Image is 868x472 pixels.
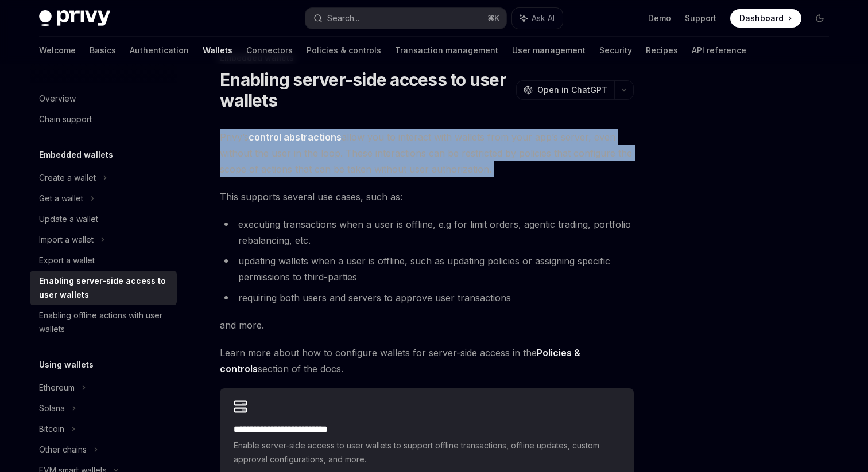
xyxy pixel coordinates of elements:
a: Connectors [246,37,293,64]
button: Toggle dark mode [811,9,829,28]
div: Search... [327,11,359,25]
div: Get a wallet [39,192,83,205]
a: Enabling server-side access to user wallets [30,271,177,305]
span: Enable server-side access to user wallets to support offline transactions, offline updates, custo... [234,439,620,466]
h5: Embedded wallets [39,148,113,162]
a: Export a wallet [30,250,177,271]
a: Recipes [646,37,678,64]
a: Transaction management [395,37,498,64]
div: Bitcoin [39,422,64,436]
div: Create a wallet [39,171,96,185]
a: User management [512,37,586,64]
a: Support [685,13,716,24]
li: executing transactions when a user is offline, e.g for limit orders, agentic trading, portfolio r... [220,216,634,248]
button: Open in ChatGPT [516,80,614,100]
span: This supports several use cases, such as: [220,189,634,205]
span: Ask AI [532,13,555,24]
div: Update a wallet [39,212,98,226]
div: Solana [39,401,65,415]
span: ⌘ K [487,14,499,23]
a: Wallets [203,37,232,64]
a: Security [599,37,632,64]
a: Authentication [130,37,189,64]
a: Update a wallet [30,209,177,229]
li: requiring both users and servers to approve user transactions [220,290,634,306]
h5: Using wallets [39,358,94,372]
div: Other chains [39,443,87,457]
img: dark logo [39,10,110,26]
span: Open in ChatGPT [537,84,607,96]
a: Demo [648,13,671,24]
div: Overview [39,92,76,106]
span: Privy’s allow you to interact with wallets from your app’s server, even without the user in the l... [220,129,634,177]
a: Overview [30,88,177,109]
a: Welcome [39,37,76,64]
h1: Enabling server-side access to user wallets [220,69,511,111]
button: Search...⌘K [305,8,506,29]
span: Learn more about how to configure wallets for server-side access in the section of the docs. [220,345,634,377]
span: Dashboard [739,13,784,24]
a: Dashboard [730,9,801,28]
li: updating wallets when a user is offline, such as updating policies or assigning specific permissi... [220,253,634,285]
a: control abstractions [249,131,342,143]
a: API reference [692,37,746,64]
div: Import a wallet [39,233,94,247]
a: Basics [90,37,116,64]
span: and more. [220,317,634,333]
div: Enabling server-side access to user wallets [39,274,170,302]
a: Enabling offline actions with user wallets [30,305,177,340]
div: Enabling offline actions with user wallets [39,309,170,336]
button: Ask AI [512,8,563,29]
div: Ethereum [39,381,75,395]
a: Policies & controls [307,37,381,64]
a: Chain support [30,109,177,130]
div: Export a wallet [39,253,95,267]
div: Chain support [39,112,92,126]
